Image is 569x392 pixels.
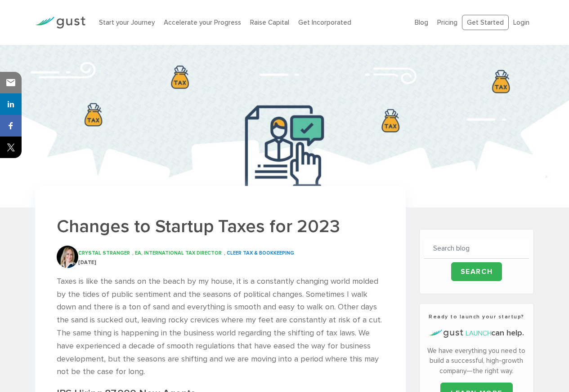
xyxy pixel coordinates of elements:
[224,250,294,256] span: , CLEER TAX & BOOKKEEPING
[415,18,428,26] a: Blog
[35,17,85,29] img: Gust Logo
[57,246,78,268] img: Crystal Stranger
[78,260,96,265] span: [DATE]
[451,262,502,281] input: Search
[99,18,155,26] a: Start your Journey
[424,346,529,376] p: We have everything you need to build a successful, high-growth company—the right way.
[424,313,529,321] h3: Ready to launch your startup?
[164,18,241,26] a: Accelerate your Progress
[57,215,384,238] h1: Changes to Startup Taxes for 2023
[78,250,130,256] span: CRYSTAL STRANGER
[462,15,509,31] a: Get Started
[298,18,351,26] a: Get Incorporated
[424,238,529,259] input: Search blog
[424,327,529,339] h4: can help.
[513,18,529,26] a: Login
[250,18,289,26] a: Raise Capital
[57,275,384,379] p: Taxes is like the sands on the beach by my house, it is a constantly changing world molded by the...
[437,18,457,26] a: Pricing
[132,250,222,256] span: , EA, INTERNATIONAL TAX DIRECTOR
